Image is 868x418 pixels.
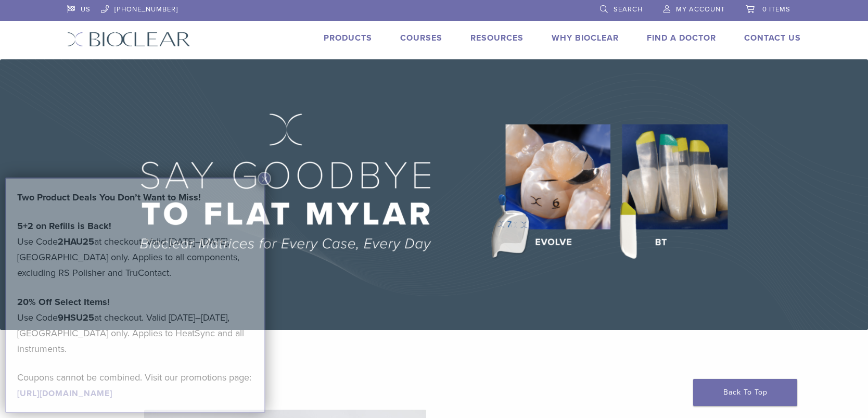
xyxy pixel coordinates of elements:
[17,296,110,308] strong: 20% Off Select Items!
[744,33,801,43] a: Contact Us
[17,388,112,399] a: [URL][DOMAIN_NAME]
[400,33,442,43] a: Courses
[470,33,524,43] a: Resources
[552,33,619,43] a: Why Bioclear
[17,370,253,401] p: Coupons cannot be combined. Visit our promotions page:
[58,236,94,247] strong: 2HAU25
[693,379,797,406] a: Back To Top
[17,294,253,357] p: Use Code at checkout. Valid [DATE]–[DATE], [GEOGRAPHIC_DATA] only. Applies to HeatSync and all in...
[67,32,190,47] img: Bioclear
[258,172,271,185] button: Close
[17,192,201,203] strong: Two Product Deals You Don’t Want to Miss!
[762,5,790,14] span: 0 items
[17,218,253,281] p: Use Code at checkout. Valid [DATE]–[DATE], [GEOGRAPHIC_DATA] only. Applies to all components, exc...
[324,33,372,43] a: Products
[17,220,111,232] strong: 5+2 on Refills is Back!
[676,5,725,14] span: My Account
[614,5,643,14] span: Search
[58,312,94,323] strong: 9HSU25
[647,33,716,43] a: Find A Doctor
